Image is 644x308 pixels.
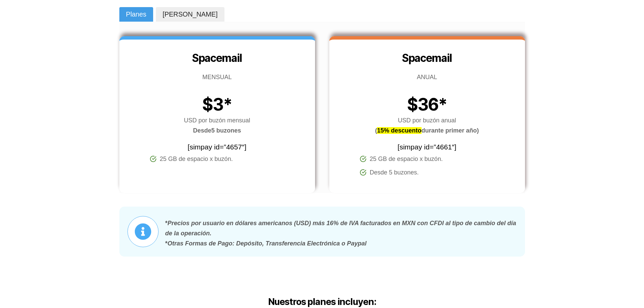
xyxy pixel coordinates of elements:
strong: 5 buzones [193,127,241,134]
strong: ( durante primer año) [375,127,479,134]
h4: Nuestros planes incluyen: [119,296,525,308]
strong: Desde [193,127,211,134]
span: 25 GB de espacio x buzón. [160,154,233,164]
h2: Spacemail [119,51,315,65]
p: USD por buzón mensual [119,115,315,136]
p: MENSUAL [119,72,315,82]
h2: Spacemail [329,51,525,65]
span: Planes [126,10,146,19]
mark: 15% descuento [377,127,421,134]
p: USD por buzón anual [329,115,525,136]
p: ANUAL [329,72,525,82]
span: [PERSON_NAME] [163,10,218,19]
span: Desde 5 buzones. [370,167,419,177]
em: Otras Formas de Pago: Depósito, Transferencia Electrónica o Paypal [168,240,367,247]
center: [simpay id=”4657″] [119,142,315,152]
em: Precios por usuario en dólares americanos (USD) más 16% de IVA facturados en MXN con CFDI al tipo... [165,220,516,237]
center: [simpay id=”4661″] [329,142,525,152]
span: 25 GB de espacio x buzón. [370,154,443,164]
